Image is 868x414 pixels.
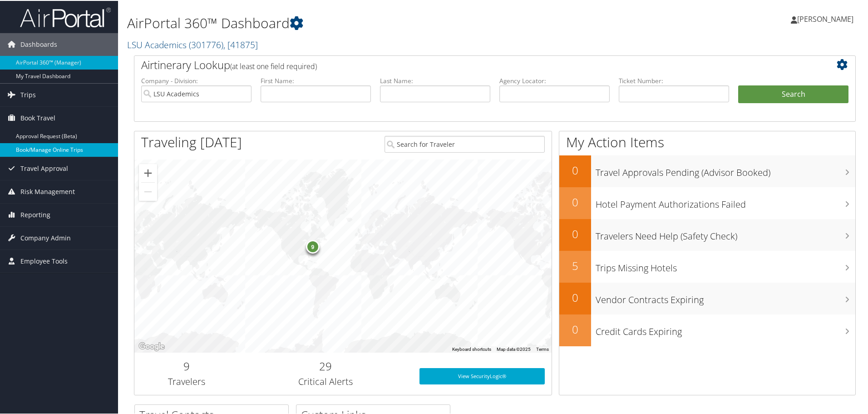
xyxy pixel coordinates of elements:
[20,32,57,55] span: Dashboards
[223,38,258,50] span: , [ 41875 ]
[20,106,55,129] span: Book Travel
[596,288,855,305] h3: Vendor Contracts Expiring
[246,374,406,387] h3: Critical Alerts
[559,132,855,151] h1: My Action Items
[261,75,371,85] label: First Name:
[139,163,157,181] button: Zoom in
[596,320,855,337] h3: Credit Cards Expiring
[559,250,855,282] a: 5Trips Missing Hotels
[385,135,545,152] input: Search for Traveler
[559,218,855,250] a: 0Travelers Need Help (Safety Check)
[559,257,591,273] h2: 5
[559,321,591,336] h2: 0
[559,282,855,314] a: 0Vendor Contracts Expiring
[559,186,855,218] a: 0Hotel Payment Authorizations Failed
[738,85,848,103] button: Search
[452,345,491,352] button: Keyboard shortcuts
[791,5,863,32] a: [PERSON_NAME]
[137,340,167,352] a: Open this area in Google Maps (opens a new window)
[419,367,545,384] a: View SecurityLogic®
[20,83,36,105] span: Trips
[20,249,68,272] span: Employee Tools
[127,13,617,32] h1: AirPortal 360™ Dashboard
[20,156,68,179] span: Travel Approval
[20,6,111,27] img: airportal-logo.png
[141,358,232,373] h2: 9
[559,225,591,241] h2: 0
[497,346,531,351] span: Map data ©2025
[380,75,490,85] label: Last Name:
[596,256,855,274] h3: Trips Missing Hotels
[141,132,242,151] h1: Traveling [DATE]
[559,289,591,304] h2: 0
[137,340,167,352] img: Google
[20,203,50,225] span: Reporting
[596,161,855,178] h3: Travel Approvals Pending (Advisor Booked)
[559,162,591,177] h2: 0
[559,194,591,209] h2: 0
[230,60,317,70] span: (at least one field required)
[141,75,252,85] label: Company - Division:
[559,314,855,345] a: 0Credit Cards Expiring
[306,239,319,252] div: 9
[536,346,549,351] a: Terms (opens in new tab)
[127,38,258,50] a: LSU Academics
[141,56,789,72] h2: Airtinerary Lookup
[559,155,855,186] a: 0Travel Approvals Pending (Advisor Booked)
[619,75,729,85] label: Ticket Number:
[20,226,71,249] span: Company Admin
[499,75,610,85] label: Agency Locator:
[141,374,232,387] h3: Travelers
[596,193,855,210] h3: Hotel Payment Authorizations Failed
[246,358,406,373] h2: 29
[139,182,157,200] button: Zoom out
[20,180,75,202] span: Risk Management
[797,13,853,23] span: [PERSON_NAME]
[189,38,223,50] span: ( 301776 )
[596,224,855,242] h3: Travelers Need Help (Safety Check)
